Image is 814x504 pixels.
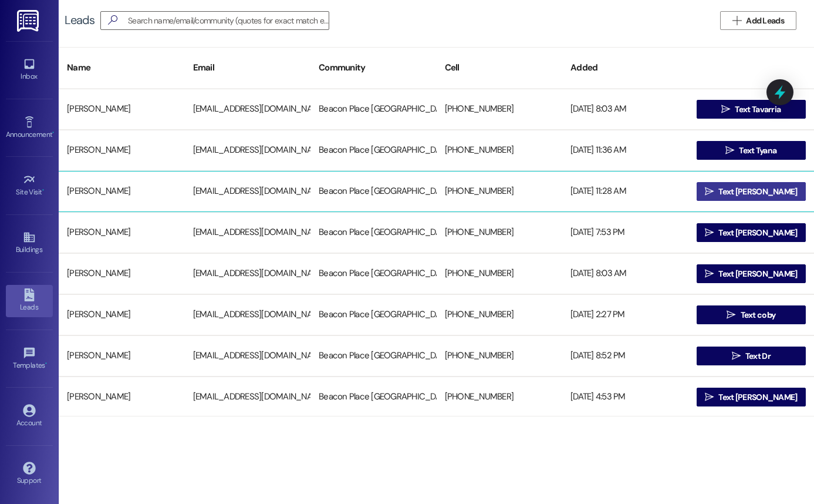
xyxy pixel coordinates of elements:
[437,53,563,82] div: Cell
[310,385,437,409] div: Beacon Place [GEOGRAPHIC_DATA]
[45,359,47,368] span: •
[310,221,437,244] div: Beacon Place [GEOGRAPHIC_DATA]
[727,310,735,320] i: 
[310,303,437,327] div: Beacon Place [GEOGRAPHIC_DATA]
[103,14,122,26] i: 
[562,385,688,409] div: [DATE] 4:53 PM
[562,221,688,244] div: [DATE] 7:53 PM
[725,146,734,155] i: 
[6,227,53,259] a: Buildings
[697,264,806,283] button: Text [PERSON_NAME]
[59,139,185,162] div: [PERSON_NAME]
[59,221,185,244] div: [PERSON_NAME]
[562,180,688,203] div: [DATE] 11:28 AM
[185,180,311,203] div: [EMAIL_ADDRESS][DOMAIN_NAME]
[718,186,797,198] span: Text [PERSON_NAME]
[562,344,688,368] div: [DATE] 8:52 PM
[6,54,53,86] a: Inbox
[437,139,563,162] div: [PHONE_NUMBER]
[721,105,730,114] i: 
[745,350,771,362] span: Text Dr
[697,182,806,201] button: Text [PERSON_NAME]
[697,388,806,406] button: Text [PERSON_NAME]
[437,98,563,121] div: [PHONE_NUMBER]
[52,129,54,137] span: •
[6,401,53,432] a: Account
[59,303,185,327] div: [PERSON_NAME]
[697,100,806,119] button: Text Tavarria
[697,223,806,242] button: Text [PERSON_NAME]
[437,180,563,203] div: [PHONE_NUMBER]
[59,344,185,368] div: [PERSON_NAME]
[128,12,329,29] input: Search name/email/community (quotes for exact match e.g. "John Smith")
[720,11,796,30] button: Add Leads
[705,392,714,402] i: 
[437,221,563,244] div: [PHONE_NUMBER]
[741,309,776,321] span: Text coby
[310,262,437,285] div: Beacon Place [GEOGRAPHIC_DATA]
[437,344,563,368] div: [PHONE_NUMBER]
[185,303,311,327] div: [EMAIL_ADDRESS][DOMAIN_NAME]
[437,303,563,327] div: [PHONE_NUMBER]
[697,141,806,160] button: Text Tyana
[310,344,437,368] div: Beacon Place [GEOGRAPHIC_DATA]
[310,53,437,82] div: Community
[310,98,437,121] div: Beacon Place [GEOGRAPHIC_DATA]
[59,385,185,409] div: [PERSON_NAME]
[732,16,741,25] i: 
[17,10,41,32] img: ResiDesk Logo
[697,347,806,365] button: Text Dr
[310,139,437,162] div: Beacon Place [GEOGRAPHIC_DATA]
[185,98,311,121] div: [EMAIL_ADDRESS][DOMAIN_NAME]
[6,285,53,317] a: Leads
[562,303,688,327] div: [DATE] 2:27 PM
[718,391,797,404] span: Text [PERSON_NAME]
[59,53,185,82] div: Name
[746,15,784,27] span: Add Leads
[562,139,688,162] div: [DATE] 11:36 AM
[718,268,797,280] span: Text [PERSON_NAME]
[562,262,688,285] div: [DATE] 8:03 AM
[6,458,53,490] a: Support
[6,343,53,375] a: Templates •
[185,139,311,162] div: [EMAIL_ADDRESS][DOMAIN_NAME]
[185,53,311,82] div: Email
[739,145,776,157] span: Text Tyana
[59,262,185,285] div: [PERSON_NAME]
[185,221,311,244] div: [EMAIL_ADDRESS][DOMAIN_NAME]
[718,227,797,239] span: Text [PERSON_NAME]
[705,269,714,278] i: 
[562,98,688,121] div: [DATE] 8:03 AM
[705,187,714,196] i: 
[185,344,311,368] div: [EMAIL_ADDRESS][DOMAIN_NAME]
[42,186,44,194] span: •
[562,53,688,82] div: Added
[59,98,185,121] div: [PERSON_NAME]
[705,228,714,237] i: 
[732,351,741,361] i: 
[437,385,563,409] div: [PHONE_NUMBER]
[437,262,563,285] div: [PHONE_NUMBER]
[697,305,806,324] button: Text coby
[59,180,185,203] div: [PERSON_NAME]
[65,14,94,26] div: Leads
[310,180,437,203] div: Beacon Place [GEOGRAPHIC_DATA]
[6,170,53,201] a: Site Visit •
[185,385,311,409] div: [EMAIL_ADDRESS][DOMAIN_NAME]
[185,262,311,285] div: [EMAIL_ADDRESS][DOMAIN_NAME]
[735,103,781,116] span: Text Tavarria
